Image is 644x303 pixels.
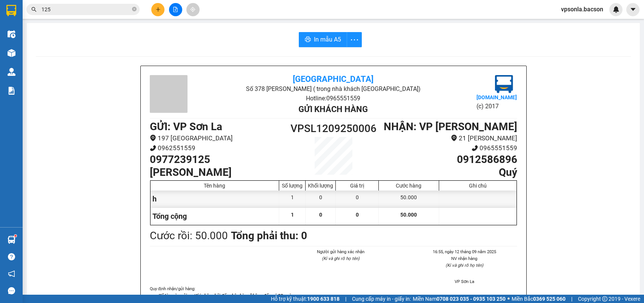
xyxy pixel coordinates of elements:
span: In mẫu A5 [314,35,341,44]
img: warehouse-icon [8,236,15,244]
i: (Kí và ghi rõ họ tên) [322,256,360,261]
b: GỬI : VP Sơn La [150,120,222,133]
div: 0 [336,191,379,208]
b: [DOMAIN_NAME] [476,94,517,100]
span: phone [150,145,156,151]
li: 21 [PERSON_NAME] [379,133,517,143]
span: search [31,7,37,12]
h1: VPSL1209250006 [287,120,380,137]
span: more [347,35,361,45]
b: Tổng phải thu: 0 [231,229,307,242]
strong: Kể từ ngày gửi, người nhận phải đến nhận hàng không để quá 03 ngày. [159,293,295,298]
div: Khối lượng [307,183,334,189]
div: 50.000 [379,191,439,208]
li: Người gửi hàng xác nhận [288,248,393,255]
img: icon-new-feature [613,6,619,13]
strong: 0708 023 035 - 0935 103 250 [437,296,506,302]
li: 16:55, ngày 12 tháng 09 năm 2025 [412,248,517,255]
span: file-add [173,7,178,12]
li: Số 378 [PERSON_NAME] ( trong nhà khách [GEOGRAPHIC_DATA]) [211,84,456,94]
span: Hỗ trợ kỹ thuật: [271,295,340,303]
li: 0965551559 [379,143,517,153]
span: notification [8,270,15,277]
span: ⚪️ [507,297,510,300]
img: logo.jpg [495,75,513,93]
li: NV nhận hàng [412,255,517,262]
div: 1 [279,191,306,208]
h1: 0912586896 [379,153,517,166]
img: warehouse-icon [8,30,15,38]
strong: 0369 525 060 [533,296,566,302]
span: 0 [356,212,359,218]
img: logo-vxr [6,5,16,16]
strong: 1900 633 818 [307,296,340,302]
h1: Quý [379,166,517,179]
b: [GEOGRAPHIC_DATA] [293,74,373,84]
img: solution-icon [8,87,15,95]
div: Tên hàng [152,183,277,189]
span: | [345,295,346,303]
button: caret-down [626,3,639,16]
span: Miền Nam [413,295,506,303]
div: 0 [306,191,336,208]
button: file-add [169,3,182,16]
span: plus [155,7,161,12]
sup: 1 [14,235,17,237]
span: 1 [291,212,294,218]
span: phone [472,145,478,151]
li: VP Sơn La [412,278,517,285]
span: printer [305,36,311,43]
span: | [571,295,572,303]
li: Hotline: 0965551559 [211,94,456,103]
div: Số lượng [281,183,303,189]
button: plus [151,3,164,16]
span: close-circle [132,6,137,13]
span: caret-down [630,6,636,13]
h1: [PERSON_NAME] [150,166,287,179]
span: 0 [319,212,322,218]
button: printerIn mẫu A5 [299,32,347,47]
span: Miền Bắc [512,295,566,303]
span: vpsonla.bacson [555,5,609,14]
span: environment [451,135,457,141]
span: 50.000 [400,212,417,218]
span: close-circle [132,7,137,11]
span: copyright [602,296,607,301]
span: environment [150,135,156,141]
button: aim [186,3,200,16]
div: Cước rồi : 50.000 [150,228,228,244]
span: Tổng cộng [152,212,187,221]
b: Gửi khách hàng [298,105,368,114]
span: aim [190,7,195,12]
img: warehouse-icon [8,49,15,57]
li: (c) 2017 [476,102,517,111]
div: h [151,191,280,208]
i: (Kí và ghi rõ họ tên) [446,263,483,268]
li: 197 [GEOGRAPHIC_DATA] [150,133,287,143]
div: Ghi chú [441,183,515,189]
div: Giá trị [338,183,377,189]
button: more [347,32,362,47]
div: Cước hàng [381,183,437,189]
span: message [8,287,15,294]
input: Tìm tên, số ĐT hoặc mã đơn [41,5,131,14]
h1: 0977239125 [150,153,287,166]
img: warehouse-icon [8,68,15,76]
li: 0962551559 [150,143,287,153]
span: Cung cấp máy in - giấy in: [352,295,411,303]
span: question-circle [8,253,15,260]
b: NHẬN : VP [PERSON_NAME] [384,120,517,133]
